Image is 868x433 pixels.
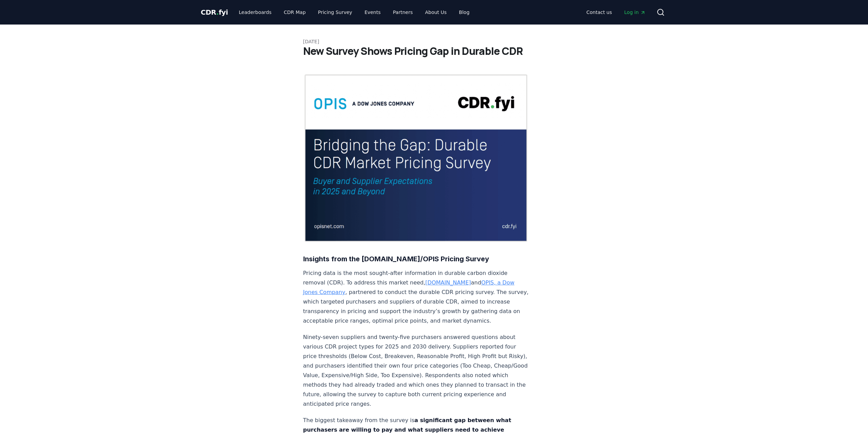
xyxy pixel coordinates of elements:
[303,255,489,263] strong: Insights from the [DOMAIN_NAME]/OPIS Pricing Survey
[387,6,418,18] a: Partners
[359,6,386,18] a: Events
[233,6,277,18] a: Leaderboards
[201,8,228,16] span: CDR fyi
[303,38,565,45] p: [DATE]
[624,9,645,16] span: Log in
[278,6,311,18] a: CDR Map
[303,268,529,326] p: Pricing data is the most sought-after information in durable carbon dioxide removal (CDR). To add...
[312,6,357,18] a: Pricing Survey
[303,333,529,409] p: Ninety-seven suppliers and twenty-five purchasers answered questions about various CDR project ty...
[425,279,471,286] a: [DOMAIN_NAME]
[581,6,651,18] nav: Main
[454,6,475,18] a: Blog
[303,74,529,243] img: blog post image
[619,6,651,18] a: Log in
[233,6,475,18] nav: Main
[201,7,228,17] a: CDR.fyi
[581,6,617,18] a: Contact us
[303,45,565,57] h1: New Survey Shows Pricing Gap in Durable CDR
[216,8,219,16] span: .
[420,6,452,18] a: About Us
